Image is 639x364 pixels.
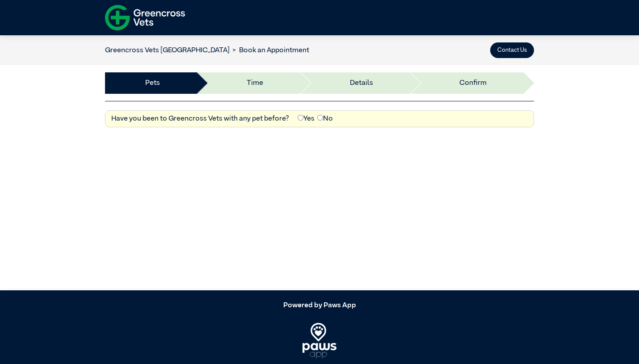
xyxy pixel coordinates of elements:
[105,301,534,310] h5: Powered by Paws App
[230,45,309,56] li: Book an Appointment
[303,323,337,359] img: PawsApp
[145,78,160,88] a: Pets
[111,113,289,124] label: Have you been to Greencross Vets with any pet before?
[105,47,230,54] a: Greencross Vets [GEOGRAPHIC_DATA]
[317,113,333,124] label: No
[105,45,309,56] nav: breadcrumb
[490,42,534,58] button: Contact Us
[298,113,315,124] label: Yes
[105,2,185,33] img: f-logo
[298,115,303,121] input: Yes
[317,115,323,121] input: No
